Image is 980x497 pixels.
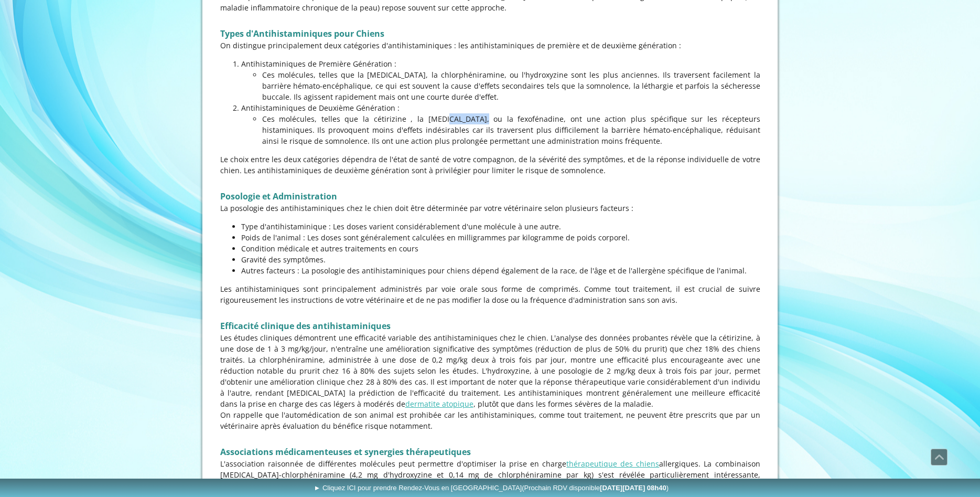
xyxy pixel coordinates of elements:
[241,232,760,243] p: Poids de l'animal : Les doses sont généralement calculées en milligrammes par kilogramme de poids...
[220,40,760,51] p: On distingue principalement deux catégories d'antihistaminiques : les antihistaminiques de premiè...
[220,409,760,431] p: On rappelle que l'automédication de son animal est prohibée car les antihistaminiques, comme tout...
[241,243,760,254] p: Condition médicale et autres traitements en cours
[241,221,760,232] p: Type d'antihistaminique : Les doses varient considérablement d'une molécule à une autre.
[314,484,669,492] span: ► Cliquez ICI pour prendre Rendez-Vous en [GEOGRAPHIC_DATA]
[220,191,337,202] strong: Posologie et Administration
[931,449,947,466] a: Défiler vers le haut
[220,283,760,305] p: Les antihistaminiques sont principalement administrés par voie orale sous forme de comprimés. Com...
[241,265,760,276] p: Autres facteurs : La posologie des antihistaminiques pour chiens dépend également de la race, de ...
[241,254,760,265] p: Gravité des symptômes.
[566,459,659,469] a: thérapeutique des chiens
[220,203,760,214] p: La posologie des antihistaminiques chez le chien doit être déterminée par votre vétérinaire selon...
[931,449,947,465] span: Défiler vers le haut
[220,154,760,176] p: Le choix entre les deux catégories dépendra de l'état de santé de votre compagnon, de la sévérité...
[600,484,666,492] b: [DATE][DATE] 08h40
[241,58,760,69] p: Antihistaminiques de Première Génération :
[241,102,760,113] p: Antihistaminiques de Deuxième Génération :
[522,484,669,492] span: (Prochain RDV disponible )
[220,332,760,409] p: Les études cliniques démontrent une efficacité variable des antihistaminiques chez le chien. L'an...
[405,399,473,409] a: dermatite atopique
[220,28,384,39] strong: Types d'Antihistaminiques pour Chiens
[262,113,760,146] p: Ces molécules, telles que la cétirizine , la [MEDICAL_DATA], ou la fexofénadine, ont une action p...
[220,446,471,458] strong: Associations médicamenteuses et synergies thérapeutiques
[220,320,391,332] strong: Efficacité clinique des antihistaminiques
[262,69,760,102] p: Ces molécules, telles que la [MEDICAL_DATA], la chlorphéniramine, ou l'hydroxyzine sont les plus ...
